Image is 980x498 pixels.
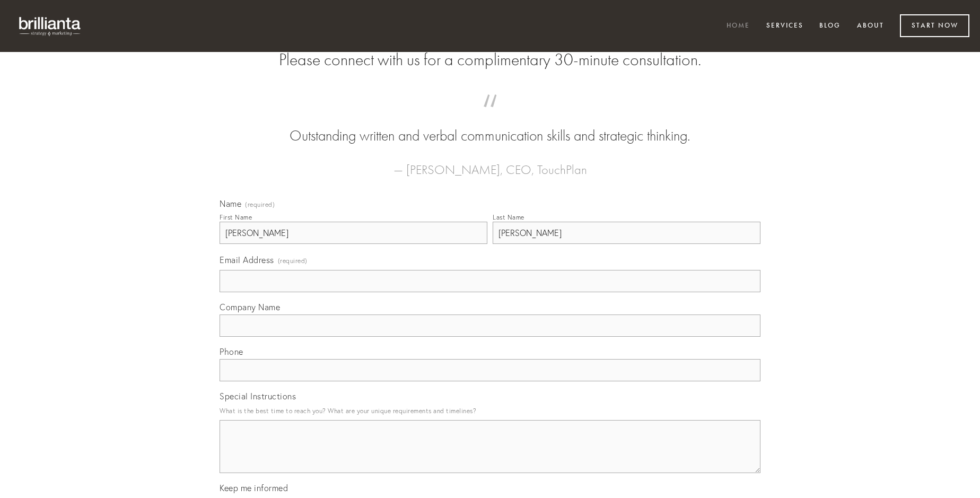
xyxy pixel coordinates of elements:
[720,18,757,35] a: Home
[220,302,280,312] span: Company Name
[759,18,810,35] a: Services
[220,404,760,418] p: What is the best time to reach you? What are your unique requirements and timelines?
[237,146,743,180] figcaption: — [PERSON_NAME], CEO, TouchPlan
[220,391,296,401] span: Special Instructions
[237,105,743,126] span: “
[220,255,274,265] span: Email Address
[220,483,288,493] span: Keep me informed
[237,105,743,146] blockquote: Outstanding written and verbal communication skills and strategic thinking.
[220,50,760,70] h2: Please connect with us for a complimentary 30-minute consultation.
[220,213,252,221] div: First Name
[900,14,969,37] a: Start Now
[220,346,243,357] span: Phone
[220,198,241,209] span: Name
[11,11,90,41] img: brillianta - research, strategy, marketing
[278,254,308,268] span: (required)
[812,18,847,35] a: Blog
[493,213,524,221] div: Last Name
[850,18,891,35] a: About
[245,202,275,208] span: (required)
